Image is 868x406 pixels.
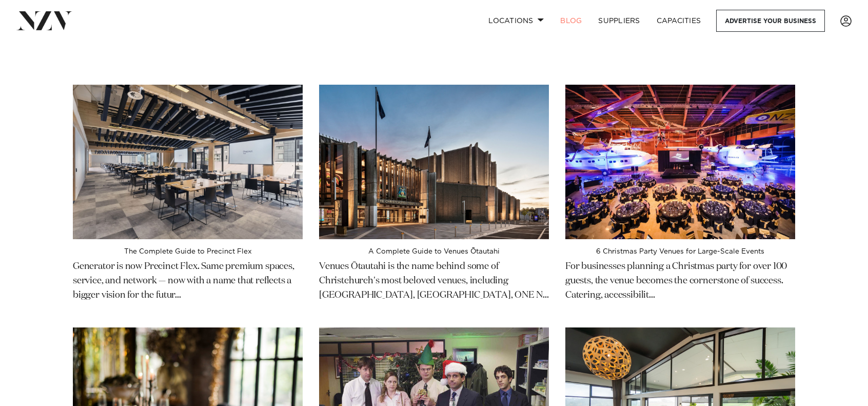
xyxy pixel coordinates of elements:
h4: A Complete Guide to Venues Ōtautahi [319,247,549,256]
a: SUPPLIERS [590,10,648,32]
p: Venues Ōtautahi is the name behind some of Christchurch's most beloved venues, including [GEOGRAP... [319,256,549,303]
a: A Complete Guide to Venues Ōtautahi A Complete Guide to Venues Ōtautahi Venues Ōtautahi is the na... [319,85,549,315]
h4: The Complete Guide to Precinct Flex [73,247,303,256]
img: 6 Christmas Party Venues for Large-Scale Events [565,85,795,239]
p: For businesses planning a Christmas party for over 100 guests, the venue becomes the cornerstone ... [565,256,795,303]
a: Advertise your business [716,10,825,32]
a: 6 Christmas Party Venues for Large-Scale Events 6 Christmas Party Venues for Large-Scale Events F... [565,85,795,315]
h4: 6 Christmas Party Venues for Large-Scale Events [565,247,795,256]
img: A Complete Guide to Venues Ōtautahi [319,85,549,239]
a: Capacities [648,10,709,32]
img: The Complete Guide to Precinct Flex [73,85,303,239]
a: The Complete Guide to Precinct Flex The Complete Guide to Precinct Flex Generator is now Precinct... [73,85,303,315]
p: Generator is now Precinct Flex. Same premium spaces, service, and network — now with a name that ... [73,256,303,303]
a: Locations [480,10,552,32]
a: BLOG [552,10,590,32]
img: nzv-logo.png [16,11,72,30]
